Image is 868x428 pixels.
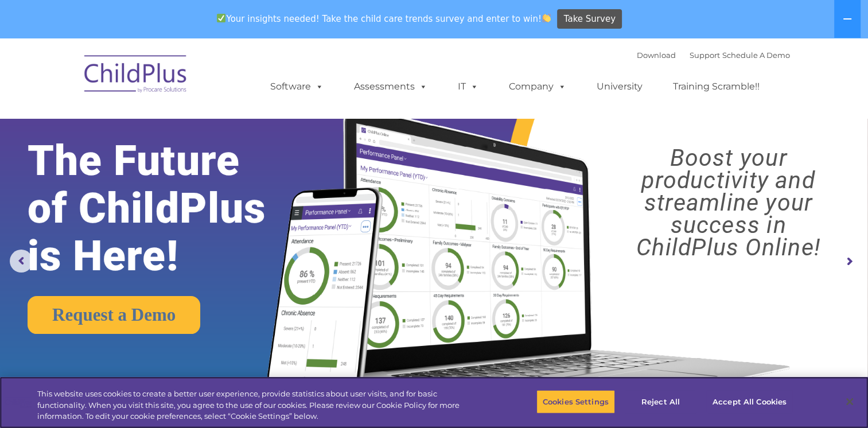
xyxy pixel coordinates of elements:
a: Schedule A Demo [722,50,790,60]
a: University [585,75,654,98]
span: Last name [159,76,194,84]
a: Request a Demo [28,296,200,334]
a: Take Survey [557,9,622,29]
font: | [637,50,790,60]
span: Your insights needed! Take the child care trends survey and enter to win! [212,7,556,30]
a: Assessments [342,75,439,98]
rs-layer: The Future of ChildPlus is Here! [28,137,305,280]
a: Download [637,50,676,60]
a: Training Scramble!! [661,75,771,98]
a: Software [259,75,335,98]
rs-layer: Boost your productivity and streamline your success in ChildPlus Online! [600,147,857,259]
img: 👏 [542,14,551,22]
button: Close [837,389,862,414]
a: Support [690,50,720,60]
span: Phone number [159,123,208,131]
button: Cookies Settings [536,390,615,414]
button: Accept All Cookies [706,390,793,414]
a: Company [497,75,578,98]
div: This website uses cookies to create a better user experience, provide statistics about user visit... [37,388,477,422]
button: Reject All [625,390,696,414]
img: ✅ [217,14,225,22]
img: ChildPlus by Procare Solutions [79,47,193,104]
span: Take Survey [564,9,616,29]
a: IT [446,75,490,98]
